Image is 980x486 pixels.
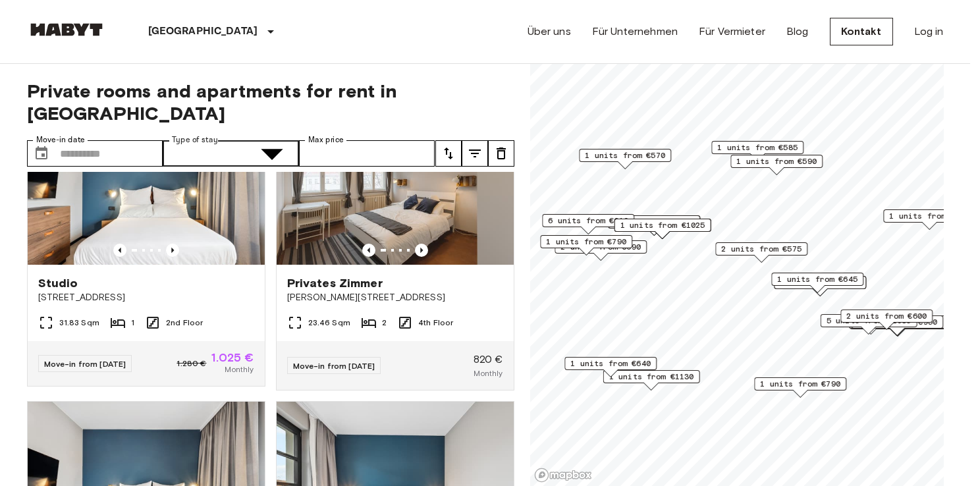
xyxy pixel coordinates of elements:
[614,216,694,228] span: 1 units from €590
[592,24,678,40] a: Für Unternehmen
[462,140,488,167] button: tune
[760,378,840,390] span: 1 units from €790
[166,244,179,257] button: Previous image
[27,80,514,124] span: Private rooms and apartments for rent in [GEOGRAPHIC_DATA]
[166,317,203,329] span: 2nd Floor
[883,209,975,230] div: Map marker
[548,215,628,227] span: 6 units from €610
[225,364,254,375] span: Monthly
[889,210,969,222] span: 1 units from €980
[27,23,106,36] img: Habyt
[771,273,863,293] div: Map marker
[711,141,803,161] div: Map marker
[579,149,671,169] div: Map marker
[38,275,78,291] span: Studio
[28,140,55,167] button: Choose date
[435,140,462,167] button: tune
[131,317,134,329] span: 1
[826,315,911,327] span: 5 units from €1085
[113,244,126,257] button: Previous image
[774,276,866,296] div: Map marker
[28,107,265,265] img: Marketing picture of unit DE-01-482-209-01
[148,24,258,40] p: [GEOGRAPHIC_DATA]
[614,219,711,239] div: Map marker
[542,214,634,234] div: Map marker
[608,215,700,236] div: Map marker
[528,24,571,40] a: Über uns
[777,273,857,285] span: 1 units from €645
[620,219,705,231] span: 1 units from €1025
[540,235,632,256] div: Map marker
[287,275,383,291] span: Privates Zimmer
[59,317,99,329] span: 31.83 Sqm
[786,24,809,40] a: Blog
[820,314,917,335] div: Map marker
[211,352,254,364] span: 1.025 €
[851,315,943,336] div: Map marker
[699,24,765,40] a: Für Vermieter
[609,371,694,383] span: 1 units from €1130
[914,24,944,40] a: Log in
[546,236,626,248] span: 1 units from €790
[474,352,503,367] span: 820 €
[534,468,592,483] a: Mapbox logo
[721,243,802,255] span: 2 units from €575
[38,291,254,304] span: [STREET_ADDRESS]
[415,244,428,257] button: Previous image
[474,367,503,379] span: Monthly
[857,316,937,328] span: 5 units from €950
[840,310,933,330] div: Map marker
[715,242,807,263] div: Map marker
[308,134,344,146] label: Max price
[585,149,665,161] span: 1 units from €570
[172,134,218,146] label: Type of stay
[830,18,893,45] a: Kontakt
[736,155,817,167] span: 1 units from €590
[560,241,641,253] span: 2 units from €690
[754,377,846,398] div: Map marker
[287,291,503,304] span: [PERSON_NAME][STREET_ADDRESS]
[555,240,647,261] div: Map marker
[362,244,375,257] button: Previous image
[717,142,798,153] span: 1 units from €585
[277,107,514,265] img: Marketing picture of unit DE-01-267-001-02H
[177,358,206,369] span: 1.280 €
[36,134,85,146] label: Move-in date
[308,317,350,329] span: 23.46 Sqm
[570,358,651,369] span: 1 units from €640
[603,370,699,391] div: Map marker
[293,361,375,371] span: Move-in from [DATE]
[730,155,823,175] div: Map marker
[418,317,453,329] span: 4th Floor
[44,359,126,369] span: Move-in from [DATE]
[564,357,657,377] div: Map marker
[488,140,514,167] button: tune
[382,317,387,329] span: 2
[846,310,927,322] span: 2 units from €600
